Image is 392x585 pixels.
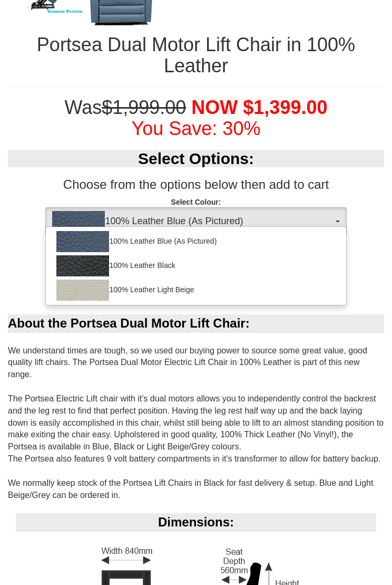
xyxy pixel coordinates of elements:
img: 100% Leather Light Beige [56,280,109,301]
a: 100% Leather Blue (As Pictured) [46,229,346,254]
img: 100% Leather Black [56,255,109,276]
a: 100% Leather Light Beige [46,278,346,302]
a: 100% Leather Black [46,254,346,278]
img: 100% Leather Blue (As Pictured) [56,231,109,252]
